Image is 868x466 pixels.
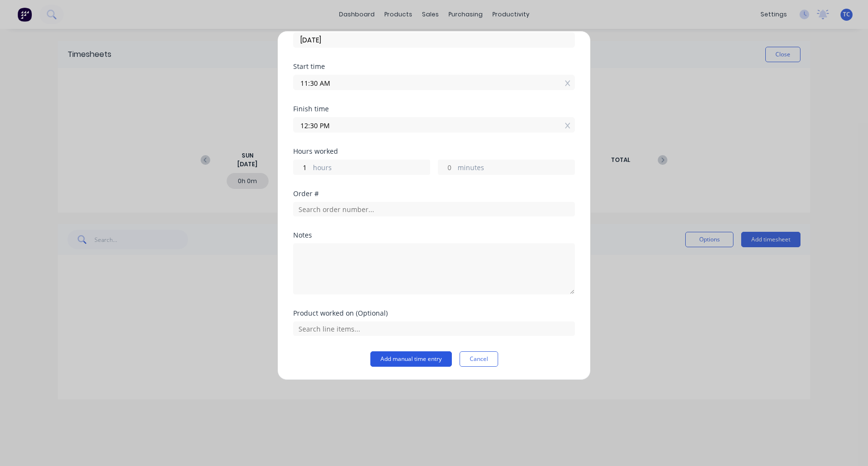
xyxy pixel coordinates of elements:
[293,190,575,197] div: Order #
[313,162,430,174] label: hours
[293,63,575,70] div: Start time
[293,106,575,112] div: Finish time
[294,160,311,174] input: 0
[460,351,498,367] button: Cancel
[293,202,575,216] input: Search order number...
[293,310,575,317] div: Product worked on (Optional)
[458,162,574,174] label: minutes
[293,232,575,239] div: Notes
[370,351,452,367] button: Add manual time entry
[293,148,575,155] div: Hours worked
[438,160,455,174] input: 0
[293,321,575,336] input: Search line items...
